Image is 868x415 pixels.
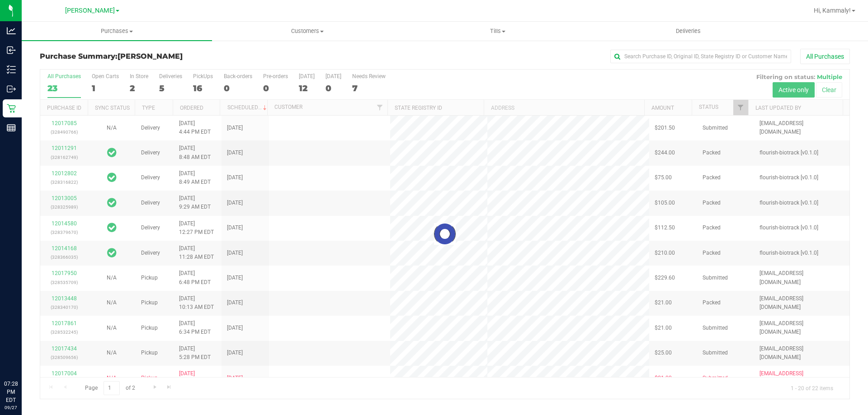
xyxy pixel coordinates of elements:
[664,27,713,35] span: Deliveries
[22,27,212,35] span: Purchases
[7,123,16,132] inline-svg: Reports
[7,84,16,93] inline-svg: Outbound
[403,27,592,35] span: Tills
[7,46,16,55] inline-svg: Inbound
[402,22,593,41] a: Tills
[800,49,850,64] button: All Purchases
[7,65,16,74] inline-svg: Inventory
[212,27,402,35] span: Customers
[610,50,791,63] input: Search Purchase ID, Original ID, State Registry ID or Customer Name...
[65,7,115,14] span: [PERSON_NAME]
[7,26,16,35] inline-svg: Analytics
[814,7,851,14] span: Hi, Kammaly!
[7,104,16,113] inline-svg: Retail
[22,22,212,41] a: Purchases
[4,404,18,411] p: 09/27
[593,22,783,41] a: Deliveries
[118,52,183,61] span: [PERSON_NAME]
[4,380,18,404] p: 07:28 PM EDT
[40,52,310,61] h3: Purchase Summary:
[212,22,402,41] a: Customers
[9,343,36,370] iframe: Resource center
